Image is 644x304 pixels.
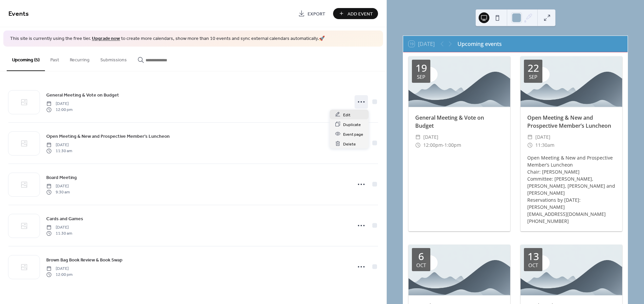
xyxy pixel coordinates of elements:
[415,141,421,149] div: ​
[528,263,538,268] div: Oct
[46,215,83,223] a: Cards and Games
[528,63,539,73] div: 22
[46,265,72,271] span: [DATE]
[535,141,554,149] span: 11:30am
[417,74,425,79] div: Sep
[409,114,510,130] div: General Meeting & Vote on Budget
[423,141,443,149] span: 12:00pm
[92,34,120,43] a: Upgrade now
[521,114,622,130] div: Open Meeting & New and Prospective Member’s Luncheon
[46,256,122,263] span: Brown Bag Book Review & Book Swap
[45,47,64,70] button: Past
[416,63,427,73] div: 19
[416,263,426,268] div: Oct
[95,47,132,70] button: Submissions
[46,256,122,264] a: Brown Bag Book Review & Book Swap
[46,92,119,99] span: General Meeting & Vote on Budget
[46,174,77,181] a: Board Meeting
[528,251,539,261] div: 13
[46,142,72,148] span: [DATE]
[46,101,72,107] span: [DATE]
[529,74,537,79] div: Sep
[521,154,622,225] div: Open Meeting & New and Prospective Member’s Luncheon Chair: [PERSON_NAME] Committee: [PERSON_NAME...
[46,224,72,230] span: [DATE]
[7,47,45,71] button: Upcoming (5)
[347,10,373,17] span: Add Event
[46,231,72,237] span: 11:30 am
[64,47,95,70] button: Recurring
[418,251,424,261] div: 6
[527,133,533,141] div: ​
[46,91,119,99] a: General Meeting & Vote on Budget
[423,133,438,141] span: [DATE]
[8,7,29,20] span: Events
[343,121,361,128] span: Duplicate
[46,174,77,181] span: Board Meeting
[308,10,325,17] span: Export
[293,8,330,19] a: Export
[46,132,170,140] a: Open Meeting & New and Prospective Member’s Luncheon
[46,272,72,278] span: 12:00 pm
[343,140,356,147] span: Delete
[443,141,444,149] span: -
[46,148,72,154] span: 11:30 am
[458,40,502,48] div: Upcoming events
[46,189,70,195] span: 9:30 am
[535,133,550,141] span: [DATE]
[343,131,363,138] span: Event page
[46,183,70,189] span: [DATE]
[10,36,325,42] span: This site is currently using the free tier. to create more calendars, show more than 10 events an...
[415,133,421,141] div: ​
[46,107,72,113] span: 12:00 pm
[444,141,461,149] span: 1:00pm
[527,141,533,149] div: ​
[333,8,378,19] button: Add Event
[343,111,351,118] span: Edit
